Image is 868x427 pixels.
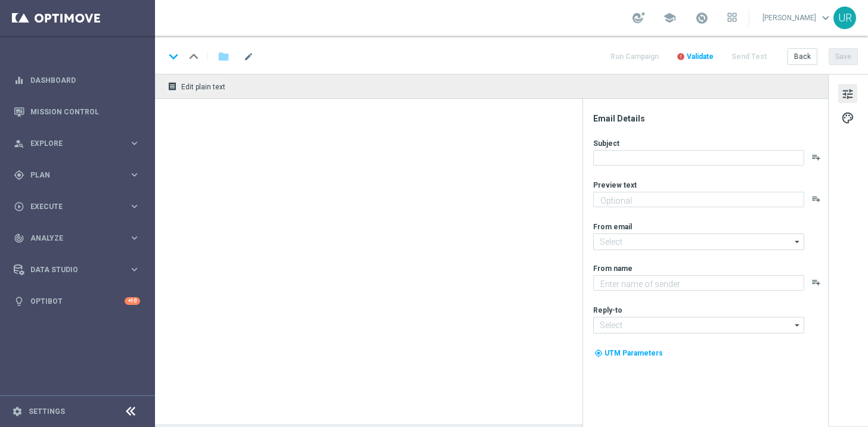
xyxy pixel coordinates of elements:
[14,64,140,96] div: Dashboard
[14,201,129,212] div: Execute
[811,152,821,162] button: playlist_add
[218,49,230,64] i: folder
[165,48,182,66] i: keyboard_arrow_down
[792,317,804,333] i: arrow_drop_down
[593,139,619,148] label: Subject
[604,349,663,357] span: UTM Parameters
[14,138,129,149] div: Explore
[792,234,804,250] i: arrow_drop_down
[13,297,141,306] button: lightbulb Optibot +10
[13,202,141,211] button: play_circle_outline Execute keyboard_arrow_right
[829,48,858,65] button: Save
[30,266,129,273] span: Data Studio
[14,233,24,244] i: track_changes
[216,47,231,66] button: folder
[14,96,140,127] div: Mission Control
[841,86,854,102] span: tune
[841,110,854,126] span: palette
[14,75,24,86] i: equalizer
[13,233,141,243] button: track_changes Analyze keyboard_arrow_right
[593,317,804,334] input: Select
[663,11,676,24] span: school
[129,264,140,275] i: keyboard_arrow_right
[677,52,685,61] i: error
[30,285,125,317] a: Optibot
[788,48,817,65] button: Back
[243,51,254,62] span: mode_edit
[125,297,140,305] div: +10
[761,9,833,27] a: [PERSON_NAME]keyboard_arrow_down
[593,347,664,360] button: my_location UTM Parameters
[129,169,140,180] i: keyboard_arrow_right
[30,172,129,179] span: Plan
[675,49,715,65] button: error Validate
[13,139,141,148] button: person_search Explore keyboard_arrow_right
[593,264,633,273] label: From name
[12,406,23,417] i: settings
[14,233,129,244] div: Analyze
[687,52,714,61] span: Validate
[29,408,65,415] a: Settings
[30,140,129,147] span: Explore
[181,83,225,91] span: Edit plain text
[129,201,140,212] i: keyboard_arrow_right
[594,349,603,357] i: my_location
[833,7,856,29] div: UR
[165,79,231,94] button: receipt Edit plain text
[14,138,24,149] i: person_search
[129,138,140,149] i: keyboard_arrow_right
[30,235,129,242] span: Analyze
[811,278,821,287] button: playlist_add
[168,82,177,91] i: receipt
[30,96,140,127] a: Mission Control
[14,296,24,307] i: lightbulb
[13,170,141,180] button: gps_fixed Plan keyboard_arrow_right
[811,194,821,204] button: playlist_add
[593,233,804,250] input: Select
[30,203,129,210] span: Execute
[13,76,141,85] button: equalizer Dashboard
[593,180,637,190] label: Preview text
[129,232,140,244] i: keyboard_arrow_right
[819,11,832,24] span: keyboard_arrow_down
[30,64,140,96] a: Dashboard
[14,201,24,212] i: play_circle_outline
[14,264,129,275] div: Data Studio
[838,108,857,127] button: palette
[14,170,129,180] div: Plan
[14,285,140,317] div: Optibot
[13,107,141,117] button: Mission Control
[14,170,24,180] i: gps_fixed
[593,222,632,232] label: From email
[593,306,622,315] label: Reply-to
[13,265,141,275] button: Data Studio keyboard_arrow_right
[838,84,857,103] button: tune
[593,113,827,124] div: Email Details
